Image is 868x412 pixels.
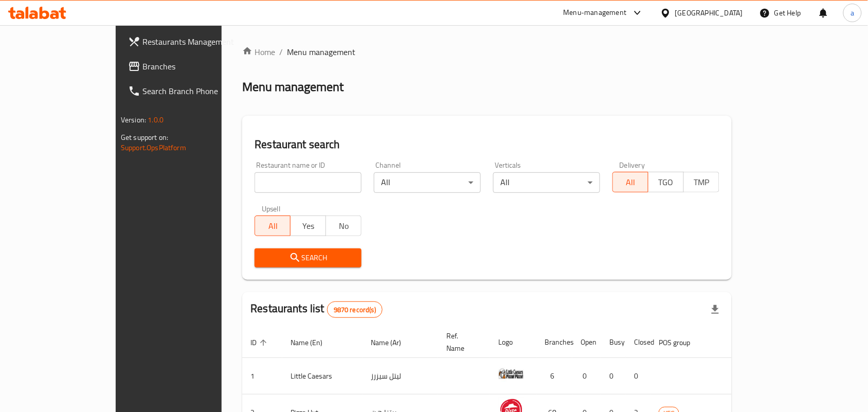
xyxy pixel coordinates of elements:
td: 1 [242,358,282,395]
h2: Restaurant search [255,137,719,152]
th: Closed [626,327,650,358]
span: ID [250,336,270,349]
span: Search Branch Phone [142,85,252,97]
span: Version: [121,113,146,127]
label: Upsell [262,205,281,212]
span: Name (Ar) [371,336,414,349]
label: Delivery [620,162,645,169]
button: All [255,216,291,236]
button: Search [255,248,361,267]
h2: Restaurants list [250,301,383,318]
td: 6 [536,358,572,395]
th: Logo [490,327,536,358]
th: Open [572,327,601,358]
div: Export file [703,297,728,322]
span: All [617,175,644,190]
span: All [259,219,286,234]
input: Search for restaurant name or ID.. [255,172,361,193]
a: Search Branch Phone [120,79,261,103]
div: Total records count [327,301,383,318]
span: 9870 record(s) [328,305,382,315]
button: TMP [683,172,719,192]
span: No [330,219,357,234]
span: POS group [659,336,703,349]
a: Branches [120,54,261,79]
button: No [325,216,361,236]
button: All [612,172,648,192]
img: Little Caesars [498,361,524,387]
h2: Menu management [242,79,343,95]
span: Ref. Name [446,330,478,354]
button: TGO [648,172,684,192]
td: 0 [626,358,650,395]
div: Menu-management [564,7,627,19]
span: Menu management [287,46,355,58]
span: TMP [688,175,715,190]
span: Yes [295,219,322,234]
span: TGO [653,175,680,190]
td: 0 [601,358,626,395]
div: [GEOGRAPHIC_DATA] [675,7,743,19]
span: Name (En) [291,336,336,349]
span: a [851,7,854,19]
nav: breadcrumb [242,46,732,58]
span: Restaurants Management [142,35,252,48]
button: Yes [290,216,326,236]
li: / [279,46,283,58]
span: Search [263,252,353,264]
td: 0 [572,358,601,395]
th: Branches [536,327,572,358]
span: Branches [142,60,252,73]
td: ليتل سيزرز [363,358,438,395]
span: 1.0.0 [148,113,164,127]
a: Support.OpsPlatform [121,141,186,154]
th: Busy [601,327,626,358]
div: All [493,172,600,193]
span: Get support on: [121,131,168,144]
a: Restaurants Management [120,29,261,54]
div: All [374,172,481,193]
td: Little Caesars [282,358,363,395]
